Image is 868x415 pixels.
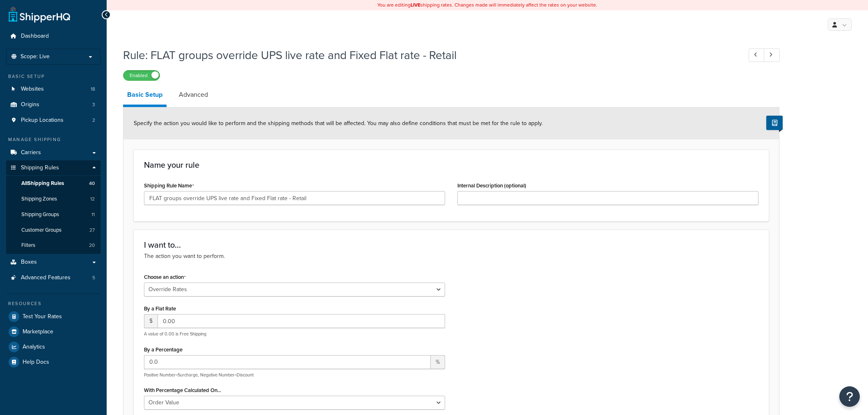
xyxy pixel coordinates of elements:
[21,53,50,60] span: Scope: Live
[144,387,221,393] label: With Percentage Calculated On...
[6,73,101,80] div: Basic Setup
[6,324,101,339] a: Marketplace
[6,29,101,44] a: Dashboard
[21,117,64,124] span: Pickup Locations
[766,116,783,130] button: Show Help Docs
[6,309,101,324] a: Test Your Rates
[123,85,167,107] a: Basic Setup
[144,331,445,337] p: A value of 0.00 is Free Shipping
[6,160,101,254] li: Shipping Rules
[144,347,183,353] label: By a Percentage
[411,1,420,9] b: LIVE
[6,82,101,97] li: Websites
[6,136,101,143] div: Manage Shipping
[89,227,95,234] span: 27
[6,145,101,160] a: Carriers
[21,180,64,187] span: All Shipping Rules
[144,372,445,378] p: Positive Number=Surcharge, Negative Number=Discount
[123,47,733,63] h1: Rule: FLAT groups override UPS live rate and Fixed Flat rate - Retail
[6,270,101,285] a: Advanced Features5
[21,227,62,234] span: Customer Groups
[6,355,101,369] a: Help Docs
[21,149,41,156] span: Carriers
[175,85,212,105] a: Advanced
[6,207,101,222] li: Shipping Groups
[144,252,758,261] p: The action you want to perform.
[764,48,780,62] a: Next Record
[21,274,71,281] span: Advanced Features
[6,223,101,238] a: Customer Groups27
[21,259,37,266] span: Boxes
[91,86,95,93] span: 18
[457,182,526,189] label: Internal Description (optional)
[749,48,765,62] a: Previous Record
[92,101,95,108] span: 3
[144,314,158,328] span: $
[89,180,95,187] span: 40
[6,238,101,253] li: Filters
[23,313,62,320] span: Test Your Rates
[6,160,101,176] a: Shipping Rules
[21,33,49,40] span: Dashboard
[91,211,95,218] span: 11
[23,359,49,366] span: Help Docs
[431,355,445,369] span: %
[6,255,101,270] a: Boxes
[6,207,101,222] a: Shipping Groups11
[92,274,95,281] span: 5
[6,82,101,97] a: Websites18
[23,344,45,351] span: Analytics
[6,97,101,112] a: Origins3
[21,211,59,218] span: Shipping Groups
[89,242,95,249] span: 20
[21,196,57,203] span: Shipping Zones
[6,300,101,307] div: Resources
[144,160,758,169] h3: Name your rule
[6,238,101,253] a: Filters20
[21,101,39,108] span: Origins
[6,192,101,207] li: Shipping Zones
[6,97,101,112] li: Origins
[92,117,95,124] span: 2
[144,240,758,249] h3: I want to...
[144,274,186,280] label: Choose an action
[23,328,53,335] span: Marketplace
[6,113,101,128] li: Pickup Locations
[90,196,95,203] span: 12
[134,119,543,128] span: Specify the action you would like to perform and the shipping methods that will be affected. You ...
[839,386,860,407] button: Open Resource Center
[144,182,194,189] label: Shipping Rule Name
[6,223,101,238] li: Customer Groups
[6,113,101,128] a: Pickup Locations2
[21,242,35,249] span: Filters
[6,176,101,191] a: AllShipping Rules40
[6,340,101,354] a: Analytics
[123,71,160,80] label: Enabled
[144,306,176,312] label: By a Flat Rate
[21,86,44,93] span: Websites
[6,270,101,285] li: Advanced Features
[21,164,59,171] span: Shipping Rules
[6,192,101,207] a: Shipping Zones12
